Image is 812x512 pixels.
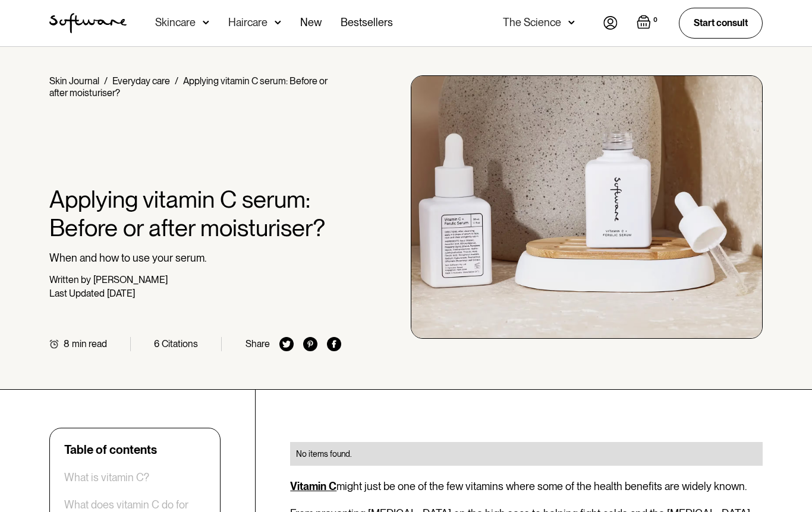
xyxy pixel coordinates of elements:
[568,17,575,28] img: arrow down
[637,15,660,31] a: Open cart
[290,480,336,492] a: Vitamin C
[503,17,561,28] div: The Science
[112,75,170,87] a: Everyday care
[93,274,168,285] div: [PERSON_NAME]
[327,337,341,351] img: facebook icon
[175,75,178,87] div: /
[107,288,135,299] div: [DATE]
[246,338,270,349] div: Share
[64,471,149,484] a: What is vitamin C?
[64,338,70,349] div: 8
[296,448,757,460] div: No items found.
[275,17,281,28] img: arrow down
[651,15,660,26] div: 0
[679,8,763,38] a: Start consult
[49,274,91,285] div: Written by
[49,75,328,98] div: Applying vitamin C serum: Before or after moisturiser?
[203,17,209,28] img: arrow down
[49,13,127,33] a: home
[49,185,341,242] h1: Applying vitamin C serum: Before or after moisturiser?
[72,338,107,349] div: min read
[49,288,105,299] div: Last Updated
[104,75,108,87] div: /
[154,338,159,349] div: 6
[290,480,763,493] p: might just be one of the few vitamins where some of the health benefits are widely known.
[49,75,99,87] a: Skin Journal
[49,252,341,265] p: When and how to use your serum.
[303,337,317,351] img: pinterest icon
[228,17,267,28] div: Haircare
[49,13,127,33] img: Software Logo
[279,337,294,351] img: twitter icon
[162,338,198,349] div: Citations
[155,17,196,28] div: Skincare
[64,443,157,457] div: Table of contents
